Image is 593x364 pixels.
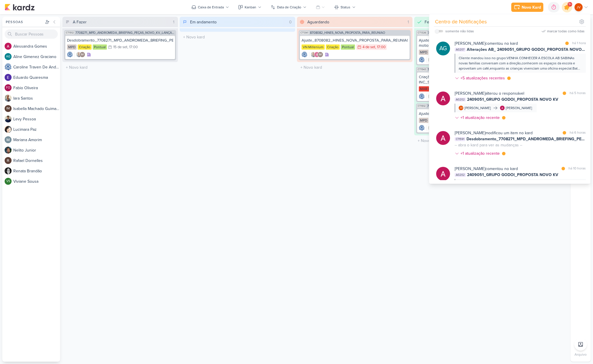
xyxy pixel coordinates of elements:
img: Alessandra Gomes [500,106,505,110]
span: 7408061_MPD_FLORÁ_CRIAÇÃO_PEÇAS_EVOLUÇÃO_DE_OBRA [428,31,520,34]
p: AG [439,44,447,53]
div: Colaboradores: Iara Santos, Isabella Machado Guimarães [75,52,85,57]
input: + Novo kard [64,63,177,72]
img: Iara Santos [428,94,434,99]
div: Isabella Machado Guimarães [79,52,85,57]
div: somente não lidas [445,29,474,34]
span: CT1591 [455,137,465,141]
div: , 17:00 [375,45,386,49]
div: MAR INC [419,86,435,92]
div: Criação estático_14408281_MAR INC_SUBLIME_JARDINS_DESDOBRAMENTO_PEÇAS_META_ADS [419,74,525,85]
p: Arquivo [575,352,587,357]
p: FO [6,86,10,89]
div: Criador(a): Caroline Traven De Andrade [302,52,307,57]
img: Nelito Junior [5,147,12,154]
div: Criação [78,44,92,50]
div: E d u a r d o Q u a r e s m a [13,74,60,81]
img: Alessandra Gomes [436,92,450,105]
div: Ajuste motion_7408061_MPD_FLORÁ_CRIAÇÃO_PEÇAS_EVOLUÇÃO_DE_OBRA_V2 [419,38,525,48]
div: marcar todas como lidas [547,29,585,34]
p: JV [577,5,581,10]
div: há 10 horas [568,166,586,172]
b: [PERSON_NAME] [455,91,485,96]
div: 4 de set [363,45,375,49]
div: Aline Gimenez Graciano [436,42,450,55]
p: IM [319,53,322,56]
div: 1 [405,19,411,25]
p: JV [460,107,463,110]
div: 0 [287,19,294,25]
span: 2409051_GRUPO GODOI_PROPOSTA NOVO KV [467,172,558,178]
img: Eduardo Quaresma [5,74,12,81]
div: I a r a S a n t o s [13,95,60,101]
div: Colaboradores: Iara Santos, Alessandra Gomes, Isabella Machado Guimarães [426,125,440,131]
div: alterou o responsável [455,90,524,96]
div: Ajuste_8708082_HINES_NOVA_PROPOSTA_PARA_REUNIAO [302,38,408,43]
input: + Novo kard [415,137,529,145]
div: Colaboradores: Iara Santos, Alessandra Gomes [426,94,437,99]
div: Novo Kard [522,4,541,10]
span: 7708271_MPD_ANDROMEDA_BRIEFING_PEÇAS_NOVO_KV_LANÇAMENTO [75,31,175,34]
div: há 5 horas [570,90,586,96]
div: Viviane Sousa [5,178,12,185]
img: Caroline Traven De Andrade [302,52,307,57]
div: MPD [67,44,77,50]
div: Ajuste_7708271_MPD_ANDROMEDA_BRIEFING_PEÇAS_NOVO_KV_LANÇAMENTO [419,111,525,116]
div: I s a b e l l a M a c h a d o G u i m a r ã e s [13,106,60,112]
p: IM [81,53,84,56]
input: + Novo kard [298,63,411,72]
p: VS [6,180,10,183]
div: Joney Viana [575,3,583,11]
span: CT1512 [417,104,426,108]
div: Fabio Oliveira [5,84,12,91]
div: C a r o l i n e T r a v e n D e A n d r a d e [13,64,60,70]
div: Criador(a): Caroline Traven De Andrade [419,125,425,131]
div: Colaboradores: Iara Santos, Alessandra Gomes, Isabella Machado Guimarães [426,57,440,63]
span: 2409051_GRUPO GODOI_PROPOSTA NOVO KV [467,96,558,102]
div: 1 [171,19,177,25]
b: [PERSON_NAME] [455,130,485,135]
div: MPD [419,118,428,123]
div: Criador(a): Caroline Traven De Andrade [67,52,73,57]
div: Criação [326,44,340,50]
div: L u c i m a r a P a z [13,126,60,132]
img: kardz.app [5,4,35,11]
div: +5 atualizações recentes [460,75,506,81]
img: Iara Santos [311,52,316,57]
img: Alessandra Gomes [314,52,320,57]
button: Novo Kard [511,3,543,12]
div: , 17:00 [127,45,138,49]
div: Centro de Notificações [435,18,487,26]
div: N e l i t o J u n i o r [13,147,60,153]
p: IM [6,107,10,110]
div: MPD [419,50,428,55]
div: Desdobramento_7708271_MPD_ANDROMEDA_BRIEFING_PEÇAS_NOVO_KV_LANÇAMENTO [67,38,173,43]
p: AG [6,55,10,58]
span: Alterações AB_ 2409051_GRUPO GODOI_PROPOSTA NOVO KV [467,46,586,53]
span: 14408281_MAR INC_SUBLIME_JARDINS_DESDOBRAMENTO_PEÇAS_META_ADS [428,68,527,71]
div: Aline Gimenez Graciano [5,53,12,60]
div: Pontual [341,44,355,50]
div: 15 de set [113,45,127,49]
div: Criador(a): Caroline Traven De Andrade [419,94,425,99]
img: Mariana Amorim [5,136,12,143]
div: -- abra o kard para ver as mudanças -- [455,142,522,148]
div: Isabella Machado Guimarães [5,105,12,112]
div: Cliente mandou isso no grupo:VENHA CONHECER A ESCOLA AB SABINAs novas famílias conversam com a di... [459,55,581,71]
div: VN Millenium [302,44,325,50]
b: [PERSON_NAME] [455,166,485,171]
div: há 1 hora [572,40,586,46]
div: [PERSON_NAME] [506,105,532,111]
span: AG202 [455,173,466,177]
div: R a f a e l D o r n e l l e s [13,158,60,164]
div: M a r i a n a A m o r i m [13,137,60,143]
b: [PERSON_NAME] [455,41,485,46]
div: V i v i a n e S o u s a [13,178,60,184]
div: L e v y P e s s o a [13,116,60,122]
img: Alessandra Gomes [436,167,450,181]
img: Caroline Traven De Andrade [419,125,425,131]
input: Buscar Pessoas [5,29,58,39]
img: Alessandra Gomes [5,43,12,50]
img: Levy Pessoa [5,115,12,122]
img: Caroline Traven De Andrade [419,57,425,63]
